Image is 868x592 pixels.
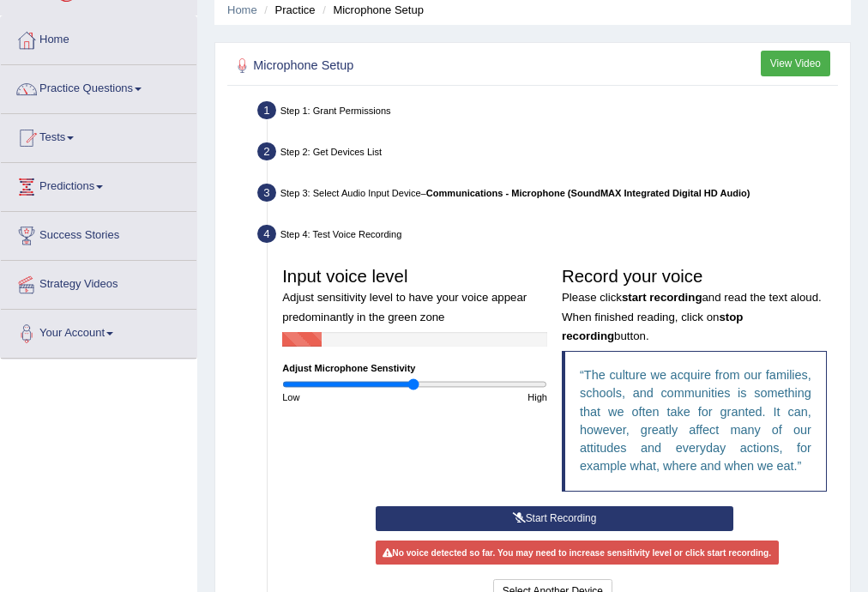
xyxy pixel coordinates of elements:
a: Success Stories [1,212,196,255]
b: start recording [622,291,702,304]
h2: Microphone Setup [232,55,606,77]
li: Microphone Setup [318,2,424,18]
a: Practice Questions [1,65,196,108]
a: Home [227,3,257,16]
li: Practice [260,2,315,18]
a: Home [1,16,196,59]
div: Step 1: Grant Permissions [251,97,844,129]
button: Start Recording [376,506,733,531]
q: The culture we acquire from our families, schools, and communities is something that we often tak... [580,368,811,473]
small: Adjust sensitivity level to have your voice appear predominantly in the green zone [282,291,527,323]
a: Predictions [1,163,196,206]
a: Tests [1,114,196,157]
div: Step 4: Test Voice Recording [251,220,844,252]
span: – [421,188,750,198]
h3: Record your voice [562,267,827,344]
a: Strategy Videos [1,261,196,304]
div: Step 2: Get Devices List [251,138,844,170]
div: Low [275,390,415,404]
div: Step 3: Select Audio Input Device [251,179,844,211]
div: High [415,390,555,404]
button: View Video [761,51,830,76]
div: No voice detected so far. You may need to increase sensitivity level or click start recording. [376,541,779,565]
b: Communications - Microphone (SoundMAX Integrated Digital HD Audio) [426,188,750,198]
h3: Input voice level [282,267,547,324]
small: Please click and read the text aloud. When finished reading, click on button. [562,291,822,342]
a: Your Account [1,310,196,353]
label: Adjust Microphone Senstivity [282,361,415,375]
